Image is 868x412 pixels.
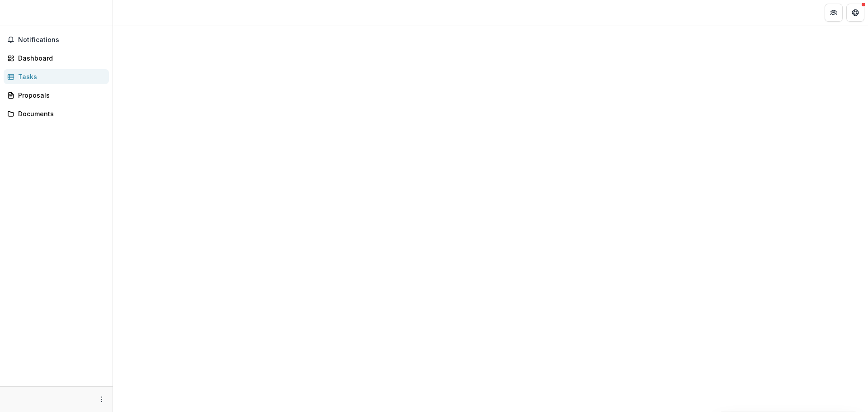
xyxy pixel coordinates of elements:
span: Notifications [18,36,105,44]
a: Proposals [4,88,109,103]
button: More [96,394,107,405]
a: Tasks [4,69,109,84]
a: Documents [4,106,109,121]
div: Proposals [18,90,102,100]
div: Dashboard [18,53,102,63]
button: Partners [825,4,843,22]
div: Tasks [18,72,102,81]
button: Get Help [846,4,864,22]
a: Dashboard [4,51,109,66]
button: Notifications [4,33,109,47]
div: Documents [18,109,102,118]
